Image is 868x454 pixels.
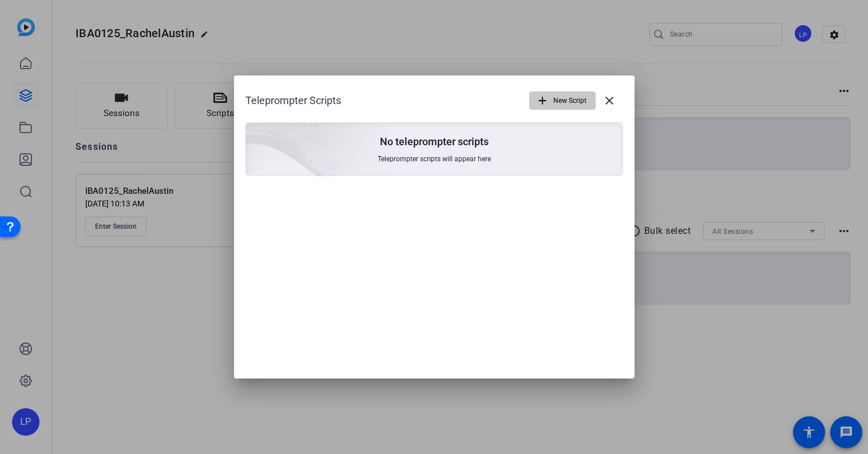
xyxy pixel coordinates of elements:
[529,91,596,110] button: New Script
[536,94,549,107] mat-icon: add
[117,10,390,258] img: embarkstudio-empty-session.png
[380,135,489,149] p: No teleprompter scripts
[603,94,616,107] mat-icon: close
[245,94,341,107] h1: Teleprompter Scripts
[553,90,586,111] span: New Script
[378,154,491,164] span: Teleprompter scripts will appear here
